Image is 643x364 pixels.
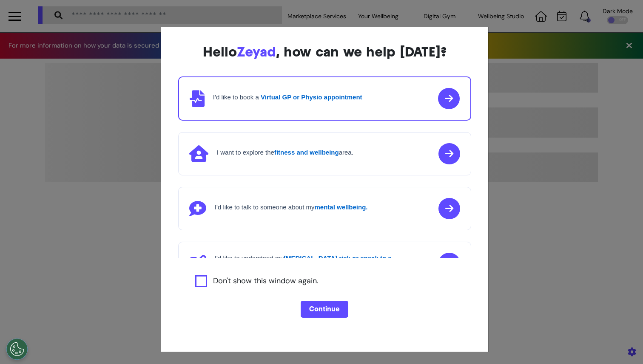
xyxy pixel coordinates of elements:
[178,44,471,59] div: Hello , how can we help [DATE]?
[301,301,348,318] button: Continue
[237,44,276,60] span: Zeyad
[215,254,419,270] h4: I'd like to understand my about my symptoms or diagnosis.
[6,339,28,360] button: Open Preferences
[215,254,392,269] strong: [MEDICAL_DATA] risk or speak to a [MEDICAL_DATA] nurse
[315,203,368,211] strong: mental wellbeing.
[213,93,362,101] h4: I'd like to book a
[217,149,353,156] h4: I want to explore the area.
[195,275,207,287] input: Agree to privacy policy
[213,275,319,287] label: Don't show this window again.
[274,149,339,156] strong: fitness and wellbeing
[261,93,362,101] strong: Virtual GP or Physio appointment
[215,203,368,211] h4: I'd like to talk to someone about my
